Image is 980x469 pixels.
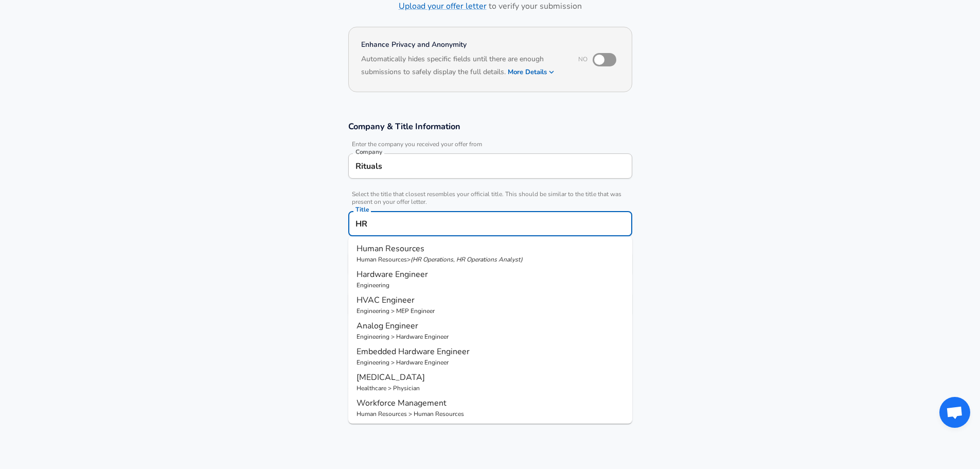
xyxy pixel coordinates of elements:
p: Human Resources > [357,255,624,264]
input: Google [353,158,628,174]
p: Healthcare > Physician [357,384,624,393]
span: Human Resources [357,243,424,254]
label: Title [355,206,369,213]
h4: Enhance Privacy and Anonymity [361,40,564,50]
span: [MEDICAL_DATA] [357,372,425,383]
span: Thermal Engineer [357,423,423,435]
input: Software Engineer [353,216,628,232]
h6: Automatically hides specific fields until there are enough submissions to safely display the full... [361,54,564,79]
div: Open chat [939,397,970,428]
p: Engineering [357,281,624,290]
button: More Details [508,65,555,79]
p: Engineering > Hardware Engineer [357,358,624,367]
p: Engineering > MEP Engineer [357,306,624,316]
span: Workforce Management [357,397,447,409]
p: ( HR Operations, HR Operations Analyst ) [411,255,523,264]
label: Company [355,149,382,155]
span: Embedded Hardware Engineer [357,346,470,357]
span: Enter the company you received your offer from [348,141,632,148]
a: Upload your offer letter [399,1,487,12]
h3: Company & Title Information [348,120,632,132]
span: Analog Engineer [357,320,418,332]
p: Human Resources > Human Resources [357,409,624,419]
p: Engineering > Hardware Engineer [357,332,624,341]
span: Select the title that closest resembles your official title. This should be similar to the title ... [348,190,632,206]
span: No [578,55,587,63]
span: HVAC Engineer [357,294,415,306]
span: Hardware Engineer [357,269,428,280]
